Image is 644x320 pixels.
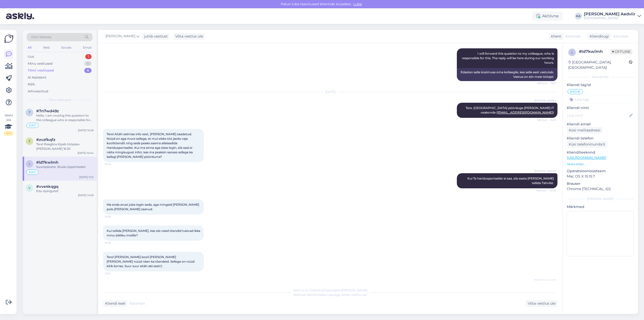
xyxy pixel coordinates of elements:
[4,34,14,44] img: Askly Logo
[537,81,556,85] span: Nähtud ✓ 19:17
[567,204,634,209] p: Märkmed
[28,139,30,143] span: z
[84,61,92,66] div: 0
[105,272,124,275] span: 11:07
[78,128,94,132] div: [DATE] 10:26
[567,105,634,111] p: Kliendi nimi
[588,34,609,39] div: Klienditugi
[28,68,54,73] div: Tiimi vestlused
[79,175,94,179] div: [DATE] 11:12
[466,106,555,114] span: Tere. [GEOGRAPHIC_DATA] pöörduge [PERSON_NAME] IT osakonda ( )
[568,60,629,70] div: [GEOGRAPHIC_DATA], [GEOGRAPHIC_DATA]
[571,50,573,54] span: l
[567,186,634,192] p: Chrome [TECHNICAL_ID]
[462,52,555,64] span: I will forward this question to my colleague, who is responsible for this. The reply will be here...
[567,82,634,88] p: Kliendi tag'id
[567,127,602,134] div: Küsi meiliaadressi
[567,197,634,201] div: [PERSON_NAME]
[105,241,124,245] span: 10:36
[567,181,634,186] p: Brauser
[36,189,94,193] div: Edu õpingutel!
[49,98,71,102] span: Tiimi vestlused
[584,12,641,20] a: [PERSON_NAME] Aedviir[GEOGRAPHIC_DATA]
[613,34,629,39] span: Estonian
[29,162,30,166] span: l
[78,193,94,197] div: [DATE] 14:59
[352,2,363,6] span: Luba
[575,13,582,20] div: KA
[107,132,193,159] span: Tere! Aitäh eelmise info eest, [PERSON_NAME] saadetud. Nüüd on aga mure sellega, et mul oleks töö...
[532,12,563,21] div: Aktiivne
[84,68,92,73] div: 4
[28,75,46,80] div: AI Assistent
[105,33,135,39] span: [PERSON_NAME]
[130,301,145,306] span: Estonian
[36,184,58,189] span: #vve4kqgq
[142,34,168,39] div: juhib vestlust
[29,171,36,174] span: KAO
[567,155,606,160] a: [URL][DOMAIN_NAME]
[85,54,92,59] div: 1
[293,288,368,292] span: Vestlus on määratud kasutajale [PERSON_NAME]
[567,162,634,166] p: Vaata edasi ...
[28,186,30,190] span: v
[60,44,72,51] div: Socials
[36,113,94,122] div: Hello, I am routing this question to the colleague who is responsible for this topic. The reply m...
[105,162,124,166] span: 10:34
[549,34,561,39] div: Klient
[457,68,557,81] div: Edastan selle küsimuse oma kolleegile, kes selle eest vastutab. Vastus on siin meie tööajal.
[567,150,634,155] p: Klienditeekond
[584,12,635,16] div: [PERSON_NAME] Aedviir
[467,176,555,185] span: Kui Te haridusportaalist ei saa, siis saate [PERSON_NAME] tellida Tahvlist.
[31,34,51,40] span: Otsi kliente
[29,124,36,127] span: KAO
[567,168,634,174] p: Operatsioonisüsteem
[534,99,556,102] span: [PERSON_NAME]
[567,75,634,79] div: Kliendi info
[107,255,195,268] span: Tere! [PERSON_NAME] kooli [PERSON_NAME] [PERSON_NAME] nüüd näen ka tõendeid. Sellega on nüüd kõik...
[82,44,93,51] div: Email
[107,203,200,211] span: Ma enda arust juba tegin seda, aga mingeid [PERSON_NAME] pole [PERSON_NAME] saanud.
[579,49,610,55] div: # ld7kwlmh
[537,118,556,122] span: Nähtud ✓ 8:40
[28,89,48,94] div: Arhiveeritud
[36,109,59,113] span: #7n7wd49z
[567,141,607,148] div: Küsi telefoninumbrit
[534,169,556,173] span: [PERSON_NAME]
[36,165,94,169] div: Suurepärane. Jõudu õppimiseks!
[567,136,634,141] p: Kliendi telefon
[28,61,53,66] div: Minu vestlused
[173,33,205,40] div: Võta vestlus üle
[610,49,632,54] span: Offline
[567,174,634,179] p: Mac OS X 10.15.7
[4,113,13,136] div: Vaata siia
[107,229,201,237] span: Kui tellida [PERSON_NAME], kas siis need tõendid tulevad ikka minu isikliku meilile?
[536,189,556,192] span: Nähtud ✓ 10:35
[293,293,368,297] span: Vestluse ülevõtmiseks vajutage
[29,111,30,114] span: 7
[534,278,556,282] span: [PERSON_NAME]
[567,113,628,118] input: Lisa nimi
[36,160,58,165] span: #ld7kwlmh
[570,90,577,93] span: KAO
[36,142,94,151] div: Tere! Reeglina lõpeb tööpäev [PERSON_NAME] 16.30
[103,90,557,94] div: [DATE]
[36,137,55,142] span: #zvzfkqfz
[567,96,634,103] input: Lisa tag
[340,293,368,297] i: „Võtke vestlus üle”
[4,131,13,136] div: 2 / 3
[105,215,124,219] span: 10:36
[526,300,557,307] div: Võta vestlus üle
[77,151,94,155] div: [DATE] 10:44
[567,122,634,127] p: Kliendi email
[566,34,581,39] span: Estonian
[28,54,34,59] div: Uus
[42,44,51,51] div: Web
[103,301,125,306] div: Kliendi keel
[584,16,635,20] div: [GEOGRAPHIC_DATA]
[28,82,35,87] div: Kõik
[497,111,553,114] a: [EMAIL_ADDRESS][DOMAIN_NAME]
[27,44,32,51] div: All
